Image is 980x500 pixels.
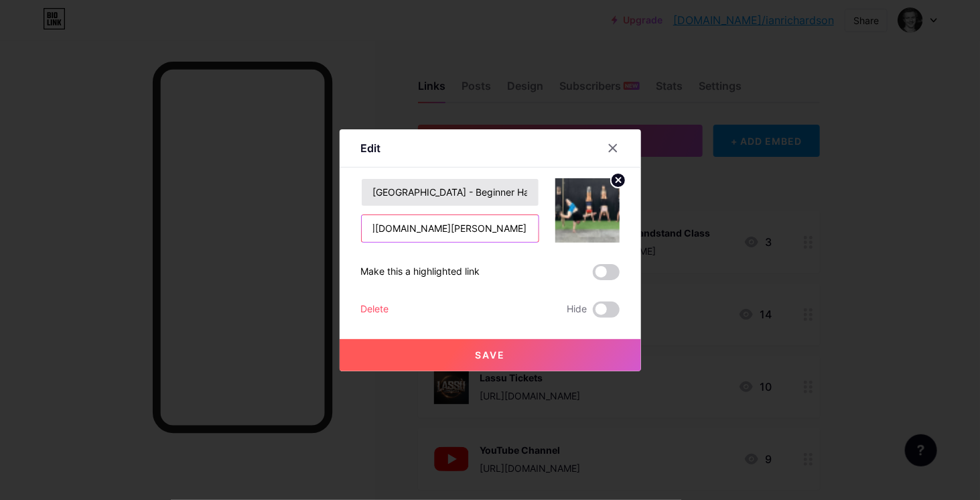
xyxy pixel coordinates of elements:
div: Edit [361,140,381,156]
button: Save [340,339,641,371]
div: Make this a highlighted link [361,264,480,280]
span: Hide [567,302,587,318]
input: Title [362,179,539,206]
img: link_thumbnail [555,178,620,243]
div: Delete [361,302,389,318]
input: URL [362,215,539,242]
span: Save [475,349,505,361]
